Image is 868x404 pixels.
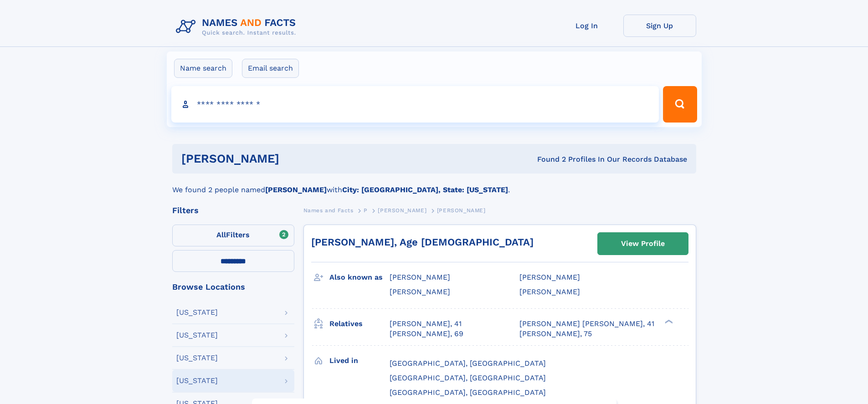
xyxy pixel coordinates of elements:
[303,205,354,216] a: Names and Facts
[364,207,368,214] span: P
[390,388,546,397] span: [GEOGRAPHIC_DATA], [GEOGRAPHIC_DATA]
[342,185,508,194] b: City: [GEOGRAPHIC_DATA], State: [US_STATE]
[172,174,696,195] div: We found 2 people named with .
[598,233,688,255] a: View Profile
[172,15,303,39] img: Logo Names and Facts
[519,319,654,329] a: [PERSON_NAME] [PERSON_NAME], 41
[172,225,294,246] label: Filters
[172,283,294,291] div: Browse Locations
[176,377,218,384] div: [US_STATE]
[311,236,534,248] a: [PERSON_NAME], Age [DEMOGRAPHIC_DATA]
[519,329,592,339] a: [PERSON_NAME], 75
[519,273,580,281] span: [PERSON_NAME]
[174,59,232,78] label: Name search
[621,233,665,254] div: View Profile
[242,59,299,78] label: Email search
[378,205,426,216] a: [PERSON_NAME]
[176,332,218,339] div: [US_STATE]
[390,287,450,296] span: [PERSON_NAME]
[172,206,294,215] div: Filters
[364,205,368,216] a: P
[176,309,218,316] div: [US_STATE]
[176,354,218,362] div: [US_STATE]
[329,316,390,332] h3: Relatives
[378,207,426,214] span: [PERSON_NAME]
[437,207,486,214] span: [PERSON_NAME]
[519,287,580,296] span: [PERSON_NAME]
[329,353,390,368] h3: Lived in
[663,318,673,324] div: ❯
[216,230,226,239] span: All
[329,270,390,285] h3: Also known as
[390,359,546,368] span: [GEOGRAPHIC_DATA], [GEOGRAPHIC_DATA]
[663,86,697,123] button: Search Button
[390,319,462,329] a: [PERSON_NAME], 41
[390,273,450,281] span: [PERSON_NAME]
[623,15,696,37] a: Sign Up
[265,185,327,194] b: [PERSON_NAME]
[408,154,687,164] div: Found 2 Profiles In Our Records Database
[390,373,546,382] span: [GEOGRAPHIC_DATA], [GEOGRAPHIC_DATA]
[390,329,463,339] a: [PERSON_NAME], 69
[550,15,623,37] a: Log In
[171,86,659,123] input: search input
[181,153,408,164] h1: [PERSON_NAME]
